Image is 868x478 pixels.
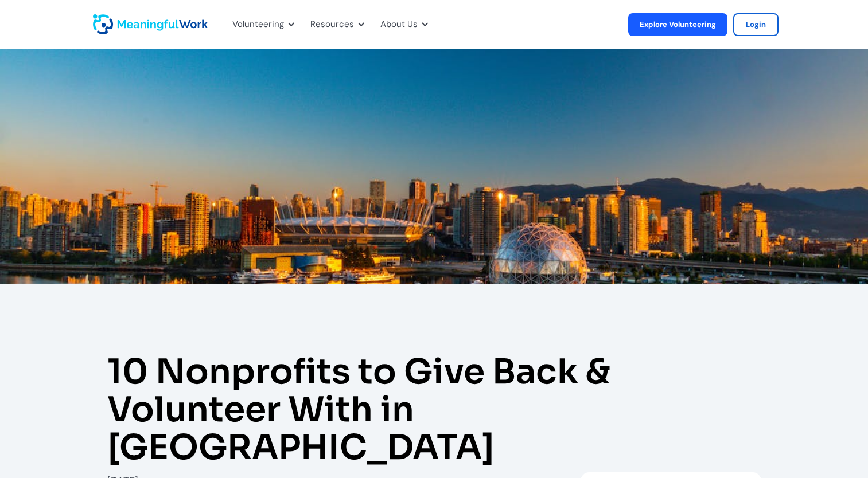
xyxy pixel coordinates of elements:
[107,353,761,467] h1: 10 Nonprofits to Give Back & Volunteer With in [GEOGRAPHIC_DATA]
[373,6,431,44] div: About Us
[380,17,418,32] div: About Us
[310,17,354,32] div: Resources
[93,14,122,34] a: home
[733,13,779,36] a: Login
[225,6,298,44] div: Volunteering
[303,6,368,44] div: Resources
[232,17,284,32] div: Volunteering
[628,13,727,36] a: Explore Volunteering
